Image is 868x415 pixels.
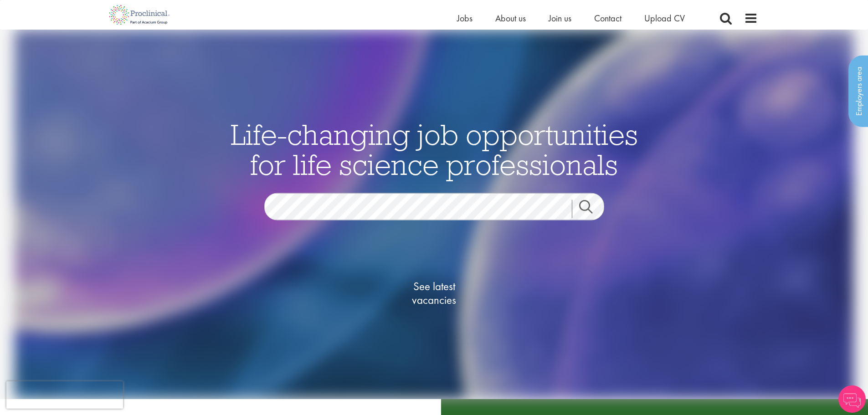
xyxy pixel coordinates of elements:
img: candidate home [14,30,854,399]
a: About us [495,12,526,24]
a: Contact [594,12,621,24]
a: Join us [549,12,571,24]
a: Jobs [457,12,473,24]
img: Chatbot [838,385,866,413]
span: Life-changing job opportunities for life science professionals [231,116,638,183]
span: See latest vacancies [389,280,480,307]
a: Upload CV [644,12,685,24]
a: See latestvacancies [389,243,480,343]
iframe: reCAPTCHA [6,381,123,409]
a: Job search submit button [572,200,611,218]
